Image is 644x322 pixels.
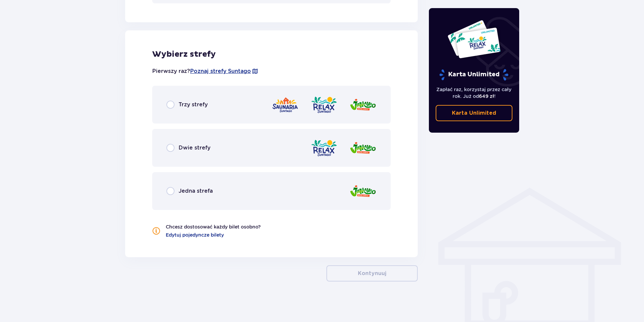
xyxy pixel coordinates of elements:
p: Karta Unlimited [439,69,509,81]
span: 649 zł [479,93,494,99]
h2: Wybierz strefy [152,49,391,59]
p: Chcesz dostosować każdy bilet osobno? [166,223,261,230]
img: Dwie karty całoroczne do Suntago z napisem 'UNLIMITED RELAX', na białym tle z tropikalnymi liśćmi... [447,20,501,59]
a: Poznaj strefy Suntago [190,68,251,75]
img: Saunaria [272,95,299,114]
a: Edytuj pojedyncze bilety [166,232,224,238]
p: Kontynuuj [358,270,386,277]
span: Dwie strefy [179,144,210,152]
img: Jamango [349,138,376,158]
button: Kontynuuj [326,265,418,281]
p: Zapłać raz, korzystaj przez cały rok. Już od ! [436,86,513,100]
img: Jamango [349,95,376,114]
span: Jedna strefa [179,187,213,195]
span: Trzy strefy [179,101,208,108]
p: Pierwszy raz? [152,68,258,75]
img: Jamango [349,182,376,201]
img: Relax [310,138,338,158]
p: Karta Unlimited [452,109,496,117]
a: Karta Unlimited [436,105,513,121]
img: Relax [310,95,338,114]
